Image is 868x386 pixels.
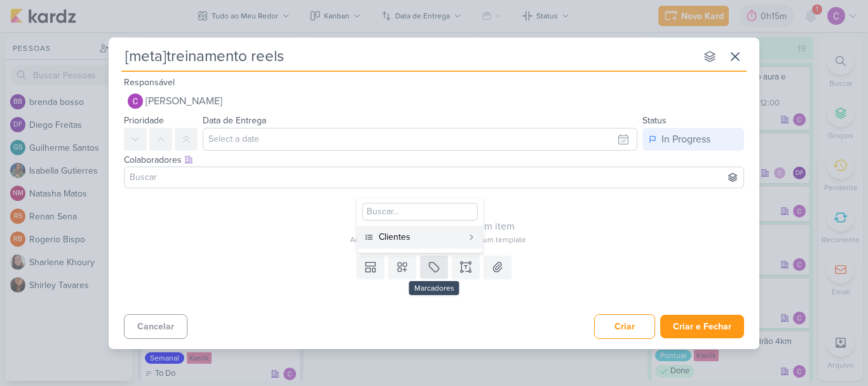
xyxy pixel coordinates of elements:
img: Carlos Lima [128,93,143,109]
button: Cancelar [124,314,187,339]
button: Clientes [357,226,483,249]
label: Responsável [124,77,175,88]
button: Criar [594,314,655,339]
button: [PERSON_NAME] [124,90,744,113]
input: Kard Sem Título [121,45,696,68]
div: Esse kard não possui nenhum item [124,219,752,234]
input: Select a date [203,128,637,151]
div: Marcadores [409,281,459,295]
label: Data de Entrega [203,115,266,126]
input: Buscar... [362,203,478,221]
div: Clientes [379,230,463,244]
div: Colaboradores [124,153,744,167]
label: Status [642,115,667,126]
button: In Progress [642,128,744,151]
div: In Progress [661,132,710,147]
div: Adicione um item abaixo ou selecione um template [124,234,752,245]
label: Prioridade [124,115,164,126]
button: Criar e Fechar [660,315,744,338]
input: Buscar [127,170,741,185]
span: [PERSON_NAME] [146,93,222,109]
